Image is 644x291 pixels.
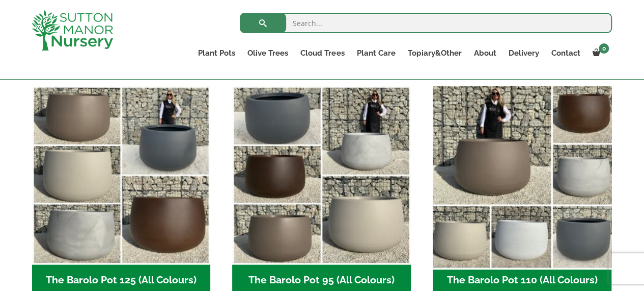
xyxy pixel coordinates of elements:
img: logo [32,10,113,51]
img: The Barolo Pot 125 (All Colours) [32,86,211,265]
a: Plant Care [350,46,401,60]
a: 0 [586,46,612,60]
a: Topiary&Other [401,46,467,60]
img: The Barolo Pot 95 (All Colours) [232,86,411,265]
a: Cloud Trees [294,46,350,60]
span: 0 [599,43,609,54]
a: About [467,46,502,60]
a: Olive Trees [241,46,294,60]
a: Contact [545,46,586,60]
img: The Barolo Pot 110 (All Colours) [428,81,615,269]
a: Plant Pots [192,46,241,60]
input: Search... [240,13,612,33]
a: Delivery [502,46,545,60]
